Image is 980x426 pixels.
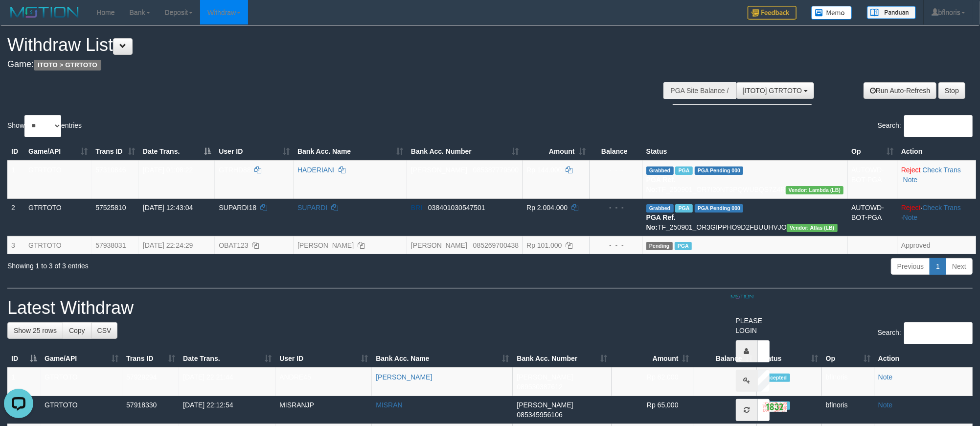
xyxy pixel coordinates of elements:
[260,204,267,212] a: Copy undefined to clipboard
[275,396,372,424] td: MISRANJP
[41,396,122,424] td: GTRTOTO
[24,142,91,161] th: Game/API: activate to sort column ascending
[938,82,965,99] a: Stop
[675,204,692,213] span: Marked by bfljody
[407,142,523,161] th: Bank Acc. Number: activate to sort column ascending
[517,401,573,409] span: [PERSON_NAME]
[757,350,822,368] th: Status: activate to sort column ascending
[513,350,611,368] th: Bank Acc. Number: activate to sort column ascending
[526,166,562,174] span: Rp 144.000
[179,350,275,368] th: Date Trans.: activate to sort column ascending
[897,236,976,254] td: Approved
[7,198,24,236] td: 2
[122,368,179,396] td: 57929294
[252,241,259,249] a: Copy undefined to clipboard
[675,242,692,250] span: Marked by bflnoris
[646,166,674,175] span: Grabbed
[7,257,401,271] div: Showing 1 to 3 of 3 entries
[7,5,82,20] img: MOTION_logo.png
[526,204,568,212] span: Rp 2.004.000
[63,322,91,339] a: Copy
[179,368,275,396] td: [DATE] 22:21:44
[254,166,261,174] a: Copy undefined to clipboard
[593,203,638,213] div: - - -
[95,241,126,249] span: 57938031
[24,236,91,254] td: GTRTOTO
[428,204,485,212] span: Copy 038401030547501 to clipboard
[811,6,852,20] img: Button%20Memo.svg
[275,350,372,368] th: User ID: activate to sort column ascending
[590,142,642,161] th: Balance
[219,204,256,212] span: SUPARDI18
[143,166,193,174] span: [DATE] 01:08:22
[179,396,275,424] td: [DATE] 22:12:54
[675,166,692,175] span: Marked by bflnoris
[517,383,562,391] span: Copy 089530387612 to clipboard
[847,161,897,199] td: AUTOWD-BOT-PGA
[878,373,893,381] a: Note
[695,166,744,175] span: PGA Pending
[612,368,693,396] td: Rp 62,000
[411,166,467,174] span: [PERSON_NAME]
[376,401,402,409] a: MISRAN
[7,35,643,55] h1: Withdraw List
[275,368,372,396] td: ANDRE45
[693,396,757,424] td: -
[91,142,139,161] th: Trans ID: activate to sort column ascending
[878,322,973,344] label: Search:
[219,166,251,174] span: GTRHD88
[663,82,736,99] div: PGA Site Balance /
[566,241,572,249] a: Copy 101000 to clipboard
[95,166,126,174] span: 57310846
[7,161,24,199] td: 1
[612,350,693,368] th: Amount: activate to sort column ascending
[473,241,519,249] span: Copy 085269700438 to clipboard
[891,258,930,275] a: Previous
[215,142,294,161] th: User ID: activate to sort column ascending
[878,115,973,137] label: Search:
[517,411,562,419] span: Copy 085345956106 to clipboard
[867,6,916,19] img: panduan.png
[339,166,345,174] a: Copy undefined to clipboard
[294,142,407,161] th: Bank Acc. Name: activate to sort column ascending
[864,82,936,99] a: Run Auto-Refresh
[143,204,193,212] span: [DATE] 12:43:04
[693,368,757,396] td: -
[646,204,674,213] span: Grabbed
[95,204,126,212] span: 57525810
[642,198,848,236] td: TF_250901_OR3GIPPHO9D2FBUUHVJO
[748,6,797,20] img: Feedback.jpg
[97,327,112,334] span: CSV
[763,402,787,412] img: captcha
[122,350,179,368] th: Trans ID: activate to sort column ascending
[593,165,638,175] div: - - -
[897,161,976,199] td: · ·
[923,166,961,174] a: Check Trans
[566,166,572,174] a: Copy 144000 to clipboard
[7,322,63,339] a: Show 25 rows
[904,322,973,344] input: Search:
[787,224,838,232] span: Vendor URL: https://dashboard.q2checkout.com/secure
[143,241,193,249] span: [DATE] 22:24:29
[642,161,848,199] td: TF_250901_OR7I20NT3PQWUBQS7Z4R
[411,241,467,249] span: [PERSON_NAME]
[14,327,57,334] span: Show 25 rows
[730,294,754,299] img: MOTION_logo.png
[897,142,976,161] th: Action
[24,161,91,199] td: GTRTOTO
[7,350,41,368] th: ID: activate to sort column descending
[847,142,897,161] th: Op: activate to sort column ascending
[219,241,248,249] span: OBAT123
[612,396,693,424] td: Rp 65,000
[7,115,82,137] label: Show entries
[923,204,961,212] a: Check Trans
[7,298,973,318] h1: Latest Withdraw
[473,166,519,174] span: Copy 085387779500 to clipboard
[786,186,844,194] span: Vendor URL: https://dashboard.q2checkout.com/secure
[69,327,85,334] span: Copy
[526,241,562,249] span: Rp 101.000
[874,350,973,368] th: Action
[358,241,365,249] a: Copy undefined to clipboard
[822,350,874,368] th: Op: activate to sort column ascending
[897,198,976,236] td: · ·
